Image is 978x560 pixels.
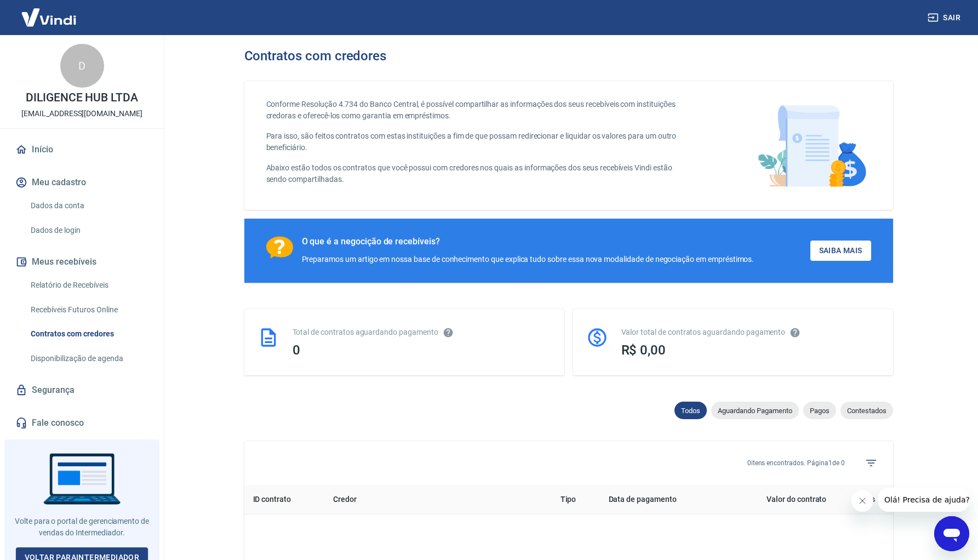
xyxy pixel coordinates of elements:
th: ID contrato [244,485,325,515]
p: Conforme Resolução 4.734 do Banco Central, é possível compartilhar as informações dos seus recebí... [266,99,690,122]
a: Contratos com credores [26,323,151,345]
button: Meu cadastro [13,170,151,195]
a: Dados de login [26,219,151,242]
div: Todos [674,402,707,419]
div: O que é a negocição de recebíveis? [302,236,754,247]
img: main-image.9f1869c469d712ad33ce.png [752,99,871,192]
div: Preparamos um artigo em nossa base de conhecimento que explica tudo sobre essa nova modalidade de... [302,254,754,265]
a: Disponibilização de agenda [26,347,151,370]
th: Status [835,485,893,515]
div: D [60,44,104,88]
th: Tipo [552,485,600,515]
iframe: Fechar mensagem [851,490,873,512]
th: Data de pagamento [600,485,724,515]
div: Aguardando Pagamento [711,402,799,419]
p: 0 itens encontrados. Página 1 de 0 [747,458,845,468]
a: Saiba Mais [810,241,871,261]
button: Sair [925,8,965,28]
img: Ícone com um ponto de interrogação. [266,236,293,259]
h3: Contratos com credores [244,48,387,64]
a: Dados da conta [26,195,151,217]
span: Pagos [803,407,836,415]
span: Contestados [840,407,893,415]
p: [EMAIL_ADDRESS][DOMAIN_NAME] [21,108,142,119]
div: 0 [293,342,551,358]
a: Segurança [13,378,151,402]
a: Fale conosco [13,411,151,435]
a: Relatório de Recebíveis [26,274,151,296]
a: Recebíveis Futuros Online [26,299,151,321]
div: Contestados [840,402,893,419]
th: Valor do contrato [723,485,835,515]
span: Olá! Precisa de ajuda? [7,8,92,16]
p: DILIGENCE HUB LTDA [26,92,138,104]
img: Vindi [13,1,84,34]
svg: O valor comprometido não se refere a pagamentos pendentes na Vindi e sim como garantia a outras i... [790,327,800,338]
span: Filtros [858,450,884,476]
th: Credor [324,485,551,515]
span: Aguardando Pagamento [711,407,799,415]
div: Total de contratos aguardando pagamento [293,327,551,338]
span: R$ 0,00 [621,342,666,358]
p: Abaixo estão todos os contratos que você possui com credores nos quais as informações dos seus re... [266,162,690,185]
div: Valor total de contratos aguardando pagamento [621,327,880,338]
p: Para isso, são feitos contratos com estas instituições a fim de que possam redirecionar e liquida... [266,130,690,153]
span: Todos [674,407,707,415]
svg: Esses contratos não se referem à Vindi, mas sim a outras instituições. [443,327,454,338]
div: Pagos [803,402,836,419]
iframe: Botão para abrir a janela de mensagens [934,516,969,551]
iframe: Mensagem da empresa [878,488,969,512]
button: Meus recebíveis [13,250,151,274]
a: Início [13,138,151,162]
